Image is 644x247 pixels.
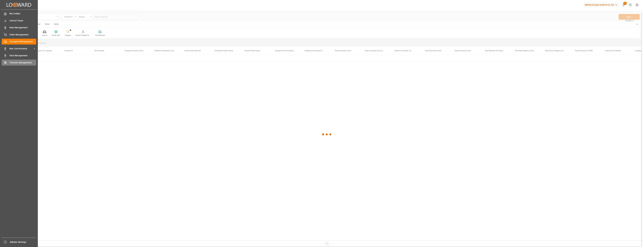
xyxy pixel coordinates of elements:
[9,54,36,57] span: Data Management
[9,61,36,64] span: Timeslot Management
[9,26,36,29] span: Rate Management
[2,60,36,65] a: Timeslot Management
[623,2,627,5] span: 13
[584,2,620,8] button: Melitta Europa GmbH & Co. KG
[620,2,627,8] button: show 13 new notifications
[9,19,36,22] span: Control Tower
[2,25,36,31] a: Rate Management
[9,12,36,15] span: My Cockpit
[584,3,619,7] div: Melitta Europa GmbH & Co. KG
[2,11,36,17] a: My Cockpit
[9,33,36,36] span: Order Management
[9,47,33,50] span: Non Conformance
[2,39,36,45] a: Transport Management
[627,2,634,8] button: Help Center
[2,32,36,37] a: Order Management
[9,40,36,43] span: Transport Management
[10,241,37,244] span: Sidebar Settings
[2,53,36,59] a: Data Management
[2,18,36,23] a: Control Tower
